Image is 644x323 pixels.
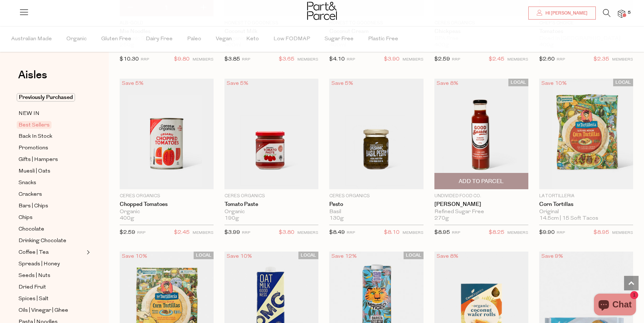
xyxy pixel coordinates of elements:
[539,79,633,190] img: Corn Tortillas
[18,225,44,234] span: Chocolate
[18,294,84,303] a: Spices | Salt
[434,201,528,208] a: [PERSON_NAME]
[18,237,66,245] span: Drinking Chocolate
[329,252,359,261] div: Save 12%
[18,236,84,245] a: Drinking Chocolate
[612,231,633,235] small: MEMBERS
[18,190,84,199] a: Crackers
[224,79,318,190] img: Tomato Paste
[368,26,398,52] span: Plastic Free
[273,26,310,52] span: Low FODMAP
[101,26,131,52] span: Gluten Free
[194,252,214,259] span: LOCAL
[404,252,424,259] span: LOCAL
[224,215,239,222] span: 190g
[592,294,638,317] inbox-online-store-chat: Shopify online store chat
[17,93,75,102] span: Previously Purchased
[329,209,423,215] div: Basil
[329,79,355,88] div: Save 5%
[18,214,33,222] span: Chips
[224,230,240,235] span: $3.99
[279,55,294,64] span: $3.65
[18,67,47,83] span: Aisles
[224,57,240,62] span: $3.85
[120,209,214,215] div: Organic
[120,79,214,190] img: Chopped Tomatoes
[120,201,214,208] a: Chopped Tomatoes
[434,79,461,88] div: Save 8%
[528,7,596,20] a: Hi [PERSON_NAME]
[120,57,139,62] span: $10.30
[18,144,84,153] a: Promotions
[459,178,504,185] span: Add To Parcel
[137,231,145,235] small: RRP
[18,248,49,257] span: Coffee | Tea
[594,55,609,64] span: $2.35
[539,193,633,199] p: La Tortilleria
[242,231,250,235] small: RRP
[434,252,461,261] div: Save 8%
[18,260,84,269] a: Spreads | Honey
[246,26,259,52] span: Keto
[434,193,528,199] p: Undivided Food Co.
[434,209,528,215] div: Refined Sugar Free
[557,58,565,62] small: RRP
[402,58,424,62] small: MEMBERS
[18,225,84,234] a: Chocolate
[489,228,504,237] span: $8.25
[557,231,565,235] small: RRP
[224,209,318,215] div: Organic
[626,9,632,16] span: 5
[224,252,254,261] div: Save 10%
[329,201,423,208] a: Pesto
[18,167,50,176] span: Muesli | Oats
[329,79,423,190] img: Pesto
[18,283,84,292] a: Dried Fruit
[18,202,48,211] span: Bars | Chips
[539,79,569,88] div: Save 10%
[18,271,84,280] a: Seeds | Nuts
[613,79,633,86] span: LOCAL
[329,230,345,235] span: $8.49
[224,79,251,88] div: Save 5%
[544,10,587,16] span: Hi [PERSON_NAME]
[279,228,294,237] span: $3.80
[618,10,625,17] a: 5
[452,58,460,62] small: RRP
[329,193,423,199] p: Ceres Organics
[18,202,84,211] a: Bars | Chips
[507,231,528,235] small: MEMBERS
[347,58,355,62] small: RRP
[384,55,400,64] span: $3.90
[18,248,84,257] a: Coffee | Tea
[18,179,36,187] span: Snacks
[325,26,354,52] span: Sugar Free
[402,231,424,235] small: MEMBERS
[85,248,90,257] button: Expand/Collapse Coffee | Tea
[18,283,46,292] span: Dried Fruit
[18,260,60,269] span: Spreads | Honey
[18,306,84,315] a: Oils | Vinegar | Ghee
[539,230,555,235] span: $9.90
[307,2,337,20] img: Part&Parcel
[120,252,149,261] div: Save 10%
[18,109,84,118] a: NEW IN
[612,58,633,62] small: MEMBERS
[146,26,173,52] span: Dairy Free
[18,213,84,222] a: Chips
[539,252,565,261] div: Save 9%
[297,58,318,62] small: MEMBERS
[187,26,201,52] span: Paleo
[539,201,633,208] a: Corn Tortillas
[141,58,149,62] small: RRP
[216,26,232,52] span: Vegan
[18,144,48,153] span: Promotions
[120,193,214,199] p: Ceres Organics
[18,295,49,303] span: Spices | Salt
[434,230,450,235] span: $8.95
[18,272,50,280] span: Seeds | Nuts
[434,215,449,222] span: 270g
[18,132,52,141] span: Back In Stock
[18,156,58,164] span: Gifts | Hampers
[539,209,633,215] div: Original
